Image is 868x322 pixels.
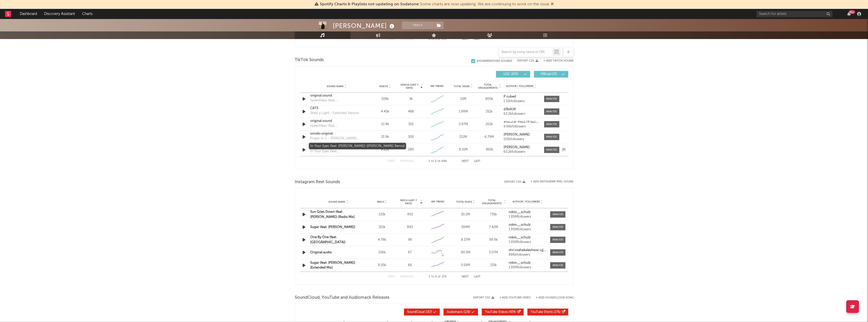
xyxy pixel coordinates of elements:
[370,212,395,217] div: 133k
[444,309,478,315] button: Audiomack(128)
[847,12,851,16] button: 99+
[399,83,420,89] span: Videos (last 7 days)
[474,38,481,41] button: Last
[482,309,524,315] button: YouTube Videos(409)
[453,263,478,268] div: 5.59M
[424,158,452,164] div: 1 5 646
[509,249,548,252] strong: shri.mahakaleshwar.ujjain
[451,97,475,102] div: 15M
[481,225,506,230] div: 7.42M
[509,236,531,239] strong: robin__schulz
[310,251,332,254] a: Original audio
[504,120,539,124] a: ቀብራራው ጎንደሬ ነኝ ከአርባያ በለሳ !!!!❤❤
[481,263,506,268] div: 115k
[509,240,547,244] div: 1.85M followers
[373,97,397,102] div: 109k
[310,106,363,111] a: CATS
[310,131,363,136] div: sonido original
[447,311,470,314] span: ( 128 )
[481,237,506,242] div: 98.9k
[538,60,574,62] button: + Add TikTok Sound
[504,138,539,141] div: 110k followers
[16,9,41,19] a: Dashboard
[370,237,395,242] div: 4.78k
[373,109,397,114] div: 4.45k
[474,275,481,278] button: Last
[509,266,547,269] div: 1.85M followers
[451,135,475,140] div: 212M
[517,59,538,62] button: Export CSV
[397,199,420,205] span: Reels (last 7 days)
[462,160,469,163] button: Next
[370,250,395,255] div: 106k
[397,263,423,268] div: 66
[328,200,345,203] span: Sound Name
[509,211,547,214] a: robin__schulz
[408,122,414,127] div: 301
[397,237,423,242] div: 96
[477,83,498,89] span: Total Engagements
[388,275,395,278] button: First
[485,311,508,314] span: YouTube Videos
[310,111,359,116] div: Shed a Light - Extended Version
[310,98,363,103] div: Speechless (feat. [PERSON_NAME]) - Extended Mix
[431,276,434,278] span: to
[509,236,547,239] a: robin__schulz
[525,180,574,183] div: + Add Instagram Reel Sound
[509,215,547,219] div: 1.85M followers
[481,212,506,217] div: 735k
[504,125,539,128] div: 9.66k followers
[504,150,539,154] div: 63.2k followers
[425,84,449,88] div: 6M Trend
[408,135,414,140] div: 300
[849,10,855,14] div: 99 +
[327,85,344,88] span: Sound Name
[451,147,475,152] div: 8.11M
[453,225,478,230] div: 304M
[481,250,506,255] div: 3.07M
[509,223,531,226] strong: robin__schulz
[509,261,531,264] strong: robin__schulz
[377,200,384,203] span: Reels
[509,253,547,257] div: 886k followers
[462,38,469,41] button: Next
[437,160,440,162] span: of
[310,93,363,98] a: original sound
[404,309,440,315] button: SoundCloud(167)
[407,311,432,314] span: ( 167 )
[456,200,472,203] span: Total Plays
[481,199,503,205] span: Total Engagements
[537,73,561,76] span: Official ( 23 )
[388,160,395,163] button: First
[496,71,530,78] button: UGC(623)
[408,109,414,114] div: 486
[320,2,549,6] span: : Some charts are now updating. We are continuing to work on the issue
[477,109,501,114] div: 251k
[400,275,414,278] button: Previous
[477,122,501,127] div: 202k
[424,36,452,42] div: 1 5 373
[499,50,552,54] input: Search by song name or URL
[504,133,539,137] a: [PERSON_NAME]
[373,135,397,140] div: 21.9k
[388,38,395,41] button: First
[504,112,539,116] div: 63.2k followers
[504,120,558,124] strong: ቀብራራው ጎንደሬ ነኝ ከአርባያ በለሳ !!!!❤❤
[530,180,574,183] button: + Add Instagram Reel Sound
[310,123,363,128] div: Speechless (feat. [PERSON_NAME]) - Extended Mix
[407,311,424,314] span: SoundCloud
[310,144,363,149] a: In Your Eyes (feat. [PERSON_NAME]) [[PERSON_NAME] Remix]
[379,85,388,88] span: Videos
[447,311,463,314] span: Audiomack
[397,250,423,255] div: 67
[509,261,547,265] a: robin__schulz
[506,85,533,88] span: Author / Followers
[473,296,494,299] button: Export CSV
[425,200,451,204] div: 6M Trend
[504,95,516,98] strong: P cubed
[527,309,568,315] button: YouTube Shorts(276)
[295,57,324,63] span: TikTok Sounds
